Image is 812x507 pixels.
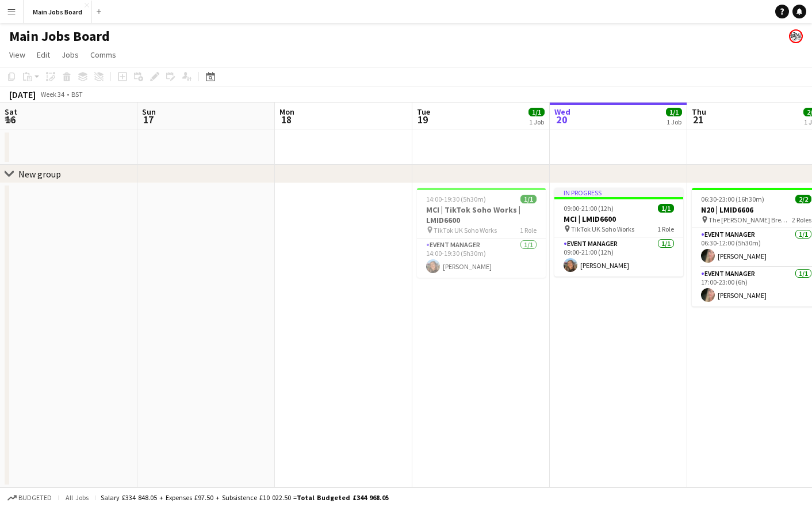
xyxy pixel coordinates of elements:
[554,237,683,277] app-card-role: Event Manager1/109:00-21:00 (12h)[PERSON_NAME]
[140,113,156,126] span: 17
[37,50,50,60] span: Edit
[434,226,497,234] span: TikTok UK Soho Works
[564,204,614,213] span: 09:00-21:00 (12h)
[63,493,91,502] span: All jobs
[9,28,110,45] h1: Main Jobs Board
[795,195,811,203] span: 2/2
[417,188,546,278] app-job-card: 14:00-19:30 (5h30m)1/1MCI | TikTok Soho Works | LMID6600 TikTok UK Soho Works1 RoleEvent Manager1...
[32,47,55,62] a: Edit
[62,50,79,60] span: Jobs
[554,188,683,197] div: In progress
[417,205,546,225] h3: MCI | TikTok Soho Works | LMID6600
[571,225,634,233] span: TikTok UK Soho Works
[667,118,681,126] div: 1 Job
[792,215,811,224] span: 2 Roles
[9,50,25,60] span: View
[86,47,121,62] a: Comms
[417,107,430,117] span: Tue
[142,107,156,117] span: Sun
[426,195,486,203] span: 14:00-19:30 (5h30m)
[701,195,764,203] span: 06:30-23:00 (16h30m)
[529,118,544,126] div: 1 Job
[297,493,389,502] span: Total Budgeted £344 968.05
[690,113,706,126] span: 21
[5,107,17,117] span: Sat
[71,90,83,99] div: BST
[5,47,30,62] a: View
[708,215,792,224] span: The [PERSON_NAME] Brewery
[528,108,545,116] span: 1/1
[279,107,294,117] span: Mon
[520,226,537,234] span: 1 Role
[278,113,294,126] span: 18
[38,90,67,99] span: Week 34
[18,168,61,180] div: New group
[692,107,706,117] span: Thu
[101,493,389,502] div: Salary £334 848.05 + Expenses £97.50 + Subsistence £10 022.50 =
[415,113,430,126] span: 19
[9,89,36,100] div: [DATE]
[520,195,537,203] span: 1/1
[658,204,674,213] span: 1/1
[57,47,83,62] a: Jobs
[554,188,683,277] app-job-card: In progress09:00-21:00 (12h)1/1MCI | LMID6600 TikTok UK Soho Works1 RoleEvent Manager1/109:00-21:...
[553,113,570,126] span: 20
[3,113,17,126] span: 16
[6,491,53,504] button: Budgeted
[789,29,803,43] app-user-avatar: Alanya O'Donnell
[554,107,570,117] span: Wed
[417,239,546,278] app-card-role: Event Manager1/114:00-19:30 (5h30m)[PERSON_NAME]
[657,225,674,233] span: 1 Role
[24,1,92,23] button: Main Jobs Board
[18,494,52,502] span: Budgeted
[90,50,116,60] span: Comms
[666,108,682,116] span: 1/1
[554,214,683,224] h3: MCI | LMID6600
